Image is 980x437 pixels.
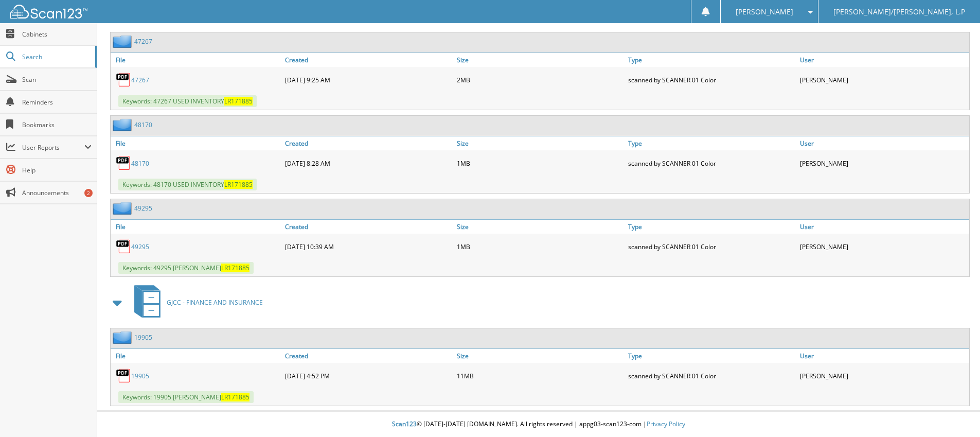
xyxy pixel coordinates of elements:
[797,136,969,150] a: User
[113,118,134,131] img: folder2.png
[626,220,797,234] a: Type
[224,180,253,189] span: LR171885
[392,419,417,428] span: Scan123
[282,349,454,363] a: Created
[626,349,797,363] a: Type
[626,53,797,67] a: Type
[282,53,454,67] a: Created
[131,242,149,251] a: 49295
[111,136,282,150] a: File
[797,365,969,386] div: [PERSON_NAME]
[282,69,454,90] div: [DATE] 9:25 AM
[797,220,969,234] a: User
[647,419,685,428] a: Privacy Policy
[111,349,282,363] a: File
[116,155,131,171] img: PDF.png
[113,202,134,215] img: folder2.png
[626,69,797,90] div: scanned by SCANNER 01 Color
[22,53,90,61] span: Search
[118,95,257,107] span: Keywords: 47267 USED INVENTORY
[282,153,454,173] div: [DATE] 8:28 AM
[10,5,87,19] img: scan123-logo-white.svg
[111,53,282,67] a: File
[282,136,454,150] a: Created
[22,98,92,107] span: Reminders
[113,35,134,48] img: folder2.png
[224,97,253,106] span: LR171885
[22,166,92,174] span: Help
[128,282,263,323] a: GJCC - FINANCE AND INSURANCE
[797,153,969,173] div: [PERSON_NAME]
[22,143,84,152] span: User Reports
[282,365,454,386] div: [DATE] 4:52 PM
[626,136,797,150] a: Type
[833,9,965,15] span: [PERSON_NAME]/[PERSON_NAME], L.P
[84,189,93,197] div: 2
[282,220,454,234] a: Created
[454,236,626,257] div: 1MB
[111,220,282,234] a: File
[118,179,257,190] span: Keywords: 48170 USED INVENTORY
[454,153,626,173] div: 1MB
[736,9,793,15] span: [PERSON_NAME]
[797,349,969,363] a: User
[113,331,134,344] img: folder2.png
[116,239,131,254] img: PDF.png
[116,368,131,383] img: PDF.png
[626,365,797,386] div: scanned by SCANNER 01 Color
[454,53,626,67] a: Size
[134,204,152,213] a: 49295
[131,76,149,84] a: 47267
[116,72,131,88] img: PDF.png
[797,69,969,90] div: [PERSON_NAME]
[454,220,626,234] a: Size
[221,264,250,272] span: LR171885
[22,188,92,197] span: Announcements
[797,53,969,67] a: User
[22,120,92,129] span: Bookmarks
[282,236,454,257] div: [DATE] 10:39 AM
[134,333,152,342] a: 19905
[134,120,152,129] a: 48170
[131,159,149,168] a: 48170
[797,236,969,257] div: [PERSON_NAME]
[118,262,254,274] span: Keywords: 49295 [PERSON_NAME]
[134,37,152,46] a: 47267
[454,69,626,90] div: 2MB
[221,393,250,401] span: LR171885
[167,298,263,307] span: GJCC - FINANCE AND INSURANCE
[626,236,797,257] div: scanned by SCANNER 01 Color
[454,365,626,386] div: 11MB
[626,153,797,173] div: scanned by SCANNER 01 Color
[454,136,626,150] a: Size
[22,30,92,39] span: Cabinets
[22,75,92,84] span: Scan
[131,372,149,380] a: 19905
[118,391,254,403] span: Keywords: 19905 [PERSON_NAME]
[97,412,980,437] div: © [DATE]-[DATE] [DOMAIN_NAME]. All rights reserved | appg03-scan123-com |
[454,349,626,363] a: Size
